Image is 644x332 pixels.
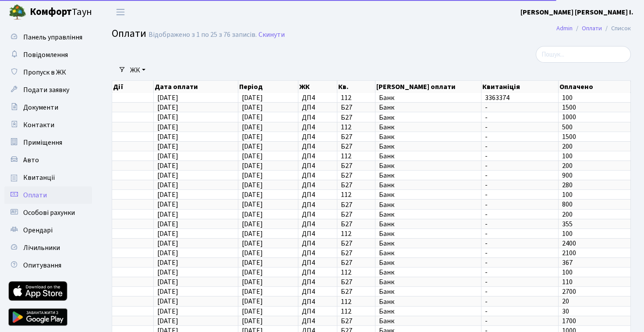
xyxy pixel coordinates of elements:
span: Банк [379,269,478,276]
span: ДП4 [302,201,333,208]
span: [DATE] [242,210,263,219]
span: [DATE] [242,316,263,326]
a: Оплати [4,186,92,204]
span: - [485,259,555,266]
th: Кв. [337,81,375,93]
span: ДП4 [302,211,333,218]
span: Таун [30,5,92,20]
span: 112 [341,124,372,131]
span: [DATE] [157,132,178,142]
a: ЖК [127,63,149,78]
span: Банк [379,318,478,325]
span: [DATE] [157,307,178,316]
span: ДП4 [302,182,333,189]
span: Оплати [23,190,47,200]
span: ДП4 [302,162,333,169]
span: Банк [379,240,478,247]
span: Б27 [341,104,372,111]
span: Панель управління [23,32,82,42]
span: ДП4 [302,308,333,315]
span: Б27 [341,278,372,286]
a: Пропуск в ЖК [4,64,92,81]
span: - [485,250,555,257]
span: 280 [562,180,573,190]
span: Банк [379,191,478,198]
span: Б27 [341,182,372,189]
span: ДП4 [302,240,333,247]
a: Лічильники [4,239,92,257]
span: [DATE] [242,103,263,112]
span: - [485,104,555,111]
span: Банк [379,308,478,315]
span: [DATE] [242,239,263,248]
span: ДП4 [302,172,333,179]
a: Орендарі [4,221,92,239]
span: - [485,124,555,131]
span: [DATE] [157,180,178,190]
span: 500 [562,122,573,132]
span: Подати заявку [23,85,69,95]
a: Опитування [4,257,92,274]
span: Авто [23,155,39,165]
b: Комфорт [30,5,72,19]
span: Б27 [341,288,372,295]
span: ДП4 [302,124,333,131]
span: Контакти [23,120,54,130]
a: Приміщення [4,134,92,151]
span: [DATE] [242,297,263,307]
span: 112 [341,269,372,276]
span: - [485,278,555,286]
span: [DATE] [242,151,263,161]
th: Період [238,81,299,93]
span: Банк [379,94,478,101]
a: Авто [4,151,92,169]
span: 112 [341,153,372,160]
span: [DATE] [157,258,178,268]
span: 30 [562,307,569,316]
span: - [485,240,555,247]
span: [DATE] [157,190,178,200]
span: Банк [379,182,478,189]
a: Скинути [258,31,285,39]
span: [DATE] [157,93,178,103]
span: - [485,191,555,198]
span: [DATE] [242,268,263,277]
span: Документи [23,103,58,112]
span: Банк [379,259,478,266]
span: Пропуск в ЖК [23,68,66,77]
span: - [485,318,555,325]
span: 1500 [562,132,576,142]
span: [DATE] [157,277,178,287]
span: Банк [379,221,478,228]
span: ДП4 [302,133,333,140]
span: Банк [379,172,478,179]
span: 112 [341,298,372,305]
span: 200 [562,161,573,171]
span: ДП4 [302,221,333,228]
div: Відображено з 1 по 25 з 76 записів. [149,31,257,39]
a: Контакти [4,116,92,134]
th: Дата оплати [154,81,238,93]
span: [DATE] [242,248,263,258]
span: ДП4 [302,318,333,325]
span: [DATE] [242,200,263,210]
span: 800 [562,200,573,210]
span: Оплати [112,26,146,41]
span: Б27 [341,259,372,266]
span: Банк [379,162,478,169]
span: [DATE] [242,122,263,132]
span: [DATE] [242,287,263,296]
span: - [485,211,555,218]
span: [DATE] [157,297,178,307]
span: 200 [562,142,573,151]
span: [DATE] [242,307,263,316]
span: 2400 [562,239,576,248]
span: ДП4 [302,298,333,305]
span: Особові рахунки [23,208,75,218]
span: 2700 [562,287,576,296]
span: [DATE] [157,229,178,239]
span: Б27 [341,162,372,169]
span: - [485,172,555,179]
span: Банк [379,250,478,257]
span: Б27 [341,201,372,208]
